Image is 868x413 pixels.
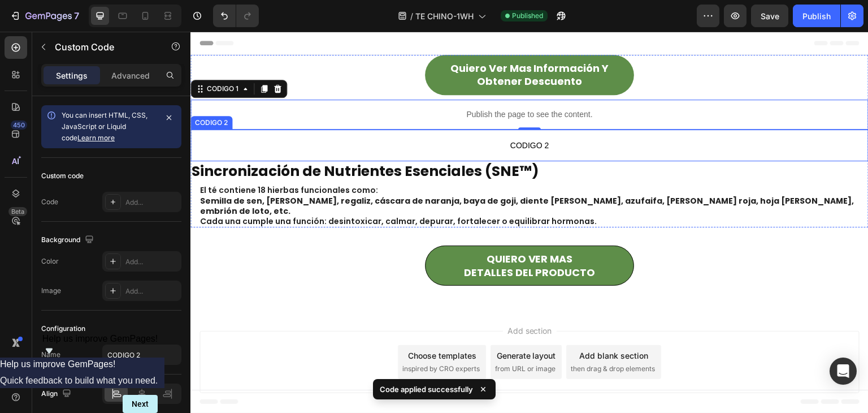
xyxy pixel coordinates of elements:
p: Settings [56,70,88,81]
div: Add... [125,197,179,208]
div: Undo/Redo [213,5,259,27]
div: Open Intercom Messenger [830,358,857,385]
a: Learn more [77,134,115,142]
div: Color [41,256,59,266]
button: Show survey - Help us improve GemPages! [42,334,158,358]
span: inspired by CRO experts [212,332,289,342]
div: Choose templates [218,318,286,330]
a: QUIERO VER MASDETALLES DEL PRODUCTO [235,214,444,254]
div: Add blank section [389,318,458,330]
button: 7 [5,5,84,27]
p: Custom Code [55,40,151,54]
span: Save [761,11,779,21]
span: Add section [313,293,366,305]
div: Add... [125,286,179,296]
span: / [410,10,413,22]
span: Help us improve GemPages! [42,334,158,343]
div: Beta [8,207,27,216]
span: Published [512,11,543,21]
div: Image [41,286,61,296]
button: Publish [793,5,840,27]
div: 450 [11,121,27,130]
div: Custom code [41,171,84,181]
button: Save [751,5,788,27]
p: Code applied successfully [380,384,473,395]
div: Background [41,233,96,248]
span: TE CHINO-1WH [415,10,474,22]
span: You can insert HTML, CSS, JavaScript or Liquid code [62,111,147,142]
p: Advanced [111,70,150,81]
div: Generate layout [306,318,366,330]
p: QUIERO VER MAS DETALLES DEL PRODUCTO [274,221,405,247]
div: Publish [802,10,831,22]
span: from URL or image [305,332,365,342]
div: Configuration [41,324,85,334]
iframe: Design area [190,32,868,413]
div: Add... [125,257,179,267]
span: then drag & drop elements [380,332,465,342]
p: 7 [74,9,79,23]
div: Code [41,197,58,207]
